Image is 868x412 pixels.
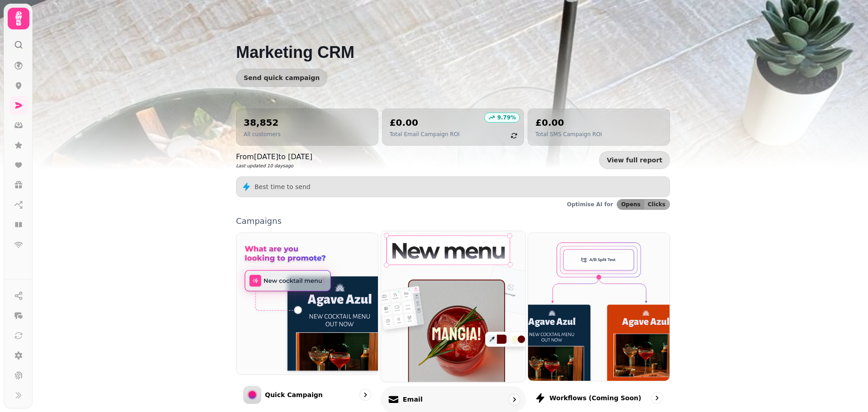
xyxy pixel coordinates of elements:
[567,201,613,208] p: Optimise AI for
[244,116,280,129] h2: 38,852
[265,390,323,399] p: Quick Campaign
[599,151,670,169] a: View full report
[506,128,522,143] button: refresh
[621,202,641,207] span: Opens
[617,199,644,209] button: Opens
[535,131,602,138] p: Total SMS Campaign ROI
[644,199,670,209] button: Clicks
[244,131,280,138] p: All customers
[361,390,370,399] svg: go to
[648,202,665,207] span: Clicks
[528,233,670,381] img: Workflows (coming soon)
[535,116,602,129] h2: £0.00
[549,393,641,403] p: Workflows (coming soon)
[509,395,519,404] svg: go to
[236,217,670,225] p: Campaigns
[374,223,533,389] img: Email
[236,162,312,169] p: Last updated 10 days ago
[255,182,311,191] p: Best time to send
[497,114,516,121] p: 9.79 %
[236,69,327,87] button: Send quick campaign
[244,75,320,81] span: Send quick campaign
[236,233,378,374] img: Quick Campaign
[390,116,460,129] h2: £0.00
[528,232,670,411] a: Workflows (coming soon)Workflows (coming soon)
[236,22,670,62] h1: Marketing CRM
[236,152,312,162] p: From [DATE] to [DATE]
[402,395,422,404] p: Email
[390,131,460,138] p: Total Email Campaign ROI
[652,393,661,403] svg: go to
[236,232,378,411] a: Quick CampaignQuick Campaign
